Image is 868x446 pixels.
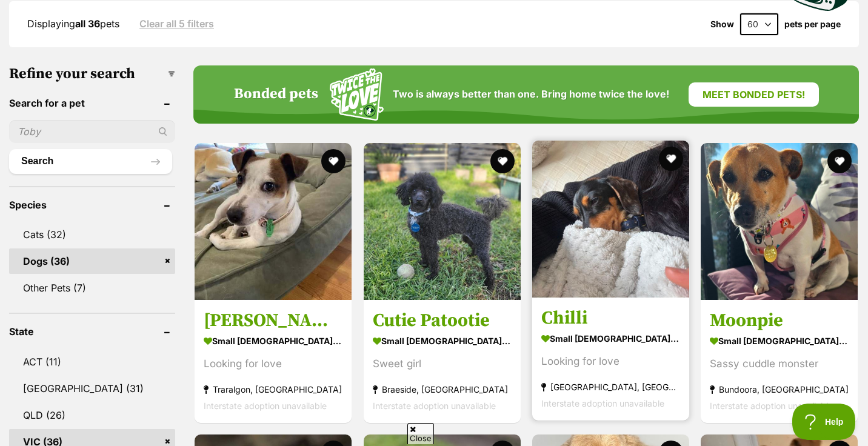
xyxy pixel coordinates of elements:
[532,141,689,298] img: Chilli - Dachshund Dog
[9,98,175,108] header: Search for a pet
[195,300,352,423] a: [PERSON_NAME] small [DEMOGRAPHIC_DATA] Dog Looking for love Traralgon, [GEOGRAPHIC_DATA] Intersta...
[9,349,175,374] a: ACT (11)
[792,404,856,440] iframe: Help Scout Beacon - Open
[9,120,175,143] input: Toby
[364,143,521,300] img: Cutie Patootie - Poodle (Toy) Dog
[541,330,680,347] strong: small [DEMOGRAPHIC_DATA] Dog
[784,19,841,29] label: pets per page
[234,86,318,103] h4: Bonded pets
[710,332,849,350] strong: small [DEMOGRAPHIC_DATA] Dog
[204,381,342,398] strong: Traralgon, [GEOGRAPHIC_DATA]
[689,82,819,107] a: Meet bonded pets!
[373,309,512,332] h3: Cutie Patootie
[204,332,342,350] strong: small [DEMOGRAPHIC_DATA] Dog
[541,307,680,330] h3: Chilli
[139,18,214,29] a: Clear all 5 filters
[827,149,852,173] button: favourite
[9,65,175,82] h3: Refine your search
[393,88,669,100] span: Two is always better than one. Bring home twice the love!
[364,300,521,423] a: Cutie Patootie small [DEMOGRAPHIC_DATA] Dog Sweet girl Braeside, [GEOGRAPHIC_DATA] Interstate ado...
[710,356,849,372] div: Sassy cuddle monster
[710,19,734,29] span: Show
[701,300,858,423] a: Moonpie small [DEMOGRAPHIC_DATA] Dog Sassy cuddle monster Bundoora, [GEOGRAPHIC_DATA] Interstate ...
[541,353,680,370] div: Looking for love
[373,381,512,398] strong: Braeside, [GEOGRAPHIC_DATA]
[9,248,175,274] a: Dogs (36)
[330,68,384,121] img: Squiggle
[204,309,342,332] h3: [PERSON_NAME]
[373,332,512,350] strong: small [DEMOGRAPHIC_DATA] Dog
[9,222,175,247] a: Cats (32)
[204,401,327,411] span: Interstate adoption unavailable
[27,18,119,30] span: Displaying pets
[9,149,172,173] button: Search
[9,376,175,401] a: [GEOGRAPHIC_DATA] (31)
[9,275,175,301] a: Other Pets (7)
[373,356,512,372] div: Sweet girl
[373,401,496,411] span: Interstate adoption unavailable
[659,147,683,171] button: favourite
[204,356,342,372] div: Looking for love
[710,309,849,332] h3: Moonpie
[407,423,434,444] span: Close
[710,401,833,411] span: Interstate adoption unavailable
[195,143,352,300] img: Luna - Jack Russell Terrier Dog
[322,149,346,173] button: favourite
[9,402,175,428] a: QLD (26)
[532,298,689,421] a: Chilli small [DEMOGRAPHIC_DATA] Dog Looking for love [GEOGRAPHIC_DATA], [GEOGRAPHIC_DATA] Interst...
[9,326,175,337] header: State
[75,18,100,30] strong: all 36
[541,379,680,395] strong: [GEOGRAPHIC_DATA], [GEOGRAPHIC_DATA]
[9,199,175,210] header: Species
[541,398,664,408] span: Interstate adoption unavailable
[710,381,849,398] strong: Bundoora, [GEOGRAPHIC_DATA]
[490,149,515,173] button: favourite
[701,143,858,300] img: Moonpie - Jack Russell Terrier Dog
